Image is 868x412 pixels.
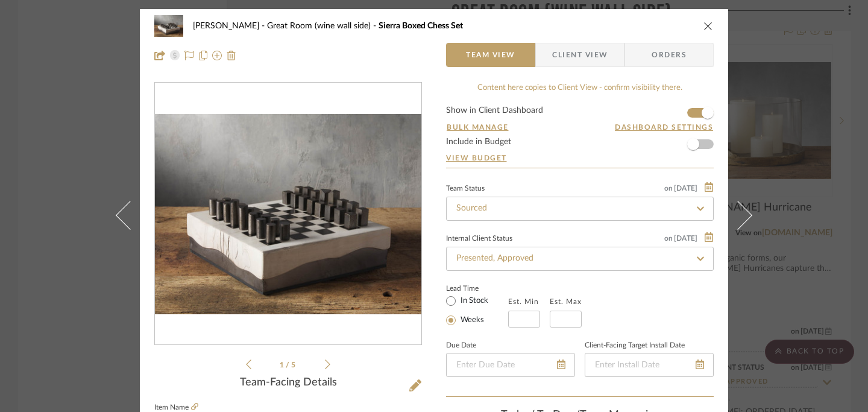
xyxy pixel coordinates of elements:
[458,315,484,326] label: Weeks
[458,296,488,306] label: In Stock
[155,114,421,314] div: 0
[664,185,673,192] span: on
[286,361,291,369] span: /
[585,353,714,377] input: Enter Install Date
[446,186,485,192] div: Team Status
[508,297,539,306] label: Est. Min
[155,114,421,314] img: 22f59334-3e3c-4ccb-a0d2-ae33f496f63f_436x436.jpg
[280,361,286,369] span: 1
[227,51,236,60] img: Remove from project
[446,343,476,349] label: Due Date
[446,153,714,163] a: View Budget
[673,234,699,242] span: [DATE]
[703,21,714,31] button: close
[552,43,608,67] span: Client View
[446,122,509,133] button: Bulk Manage
[379,22,463,30] span: Sierra Boxed Chess Set
[585,343,685,349] label: Client-Facing Target Install Date
[664,235,673,242] span: on
[446,197,714,221] input: Type to Search…
[446,247,714,271] input: Type to Search…
[154,376,422,390] div: Team-Facing Details
[614,122,714,133] button: Dashboard Settings
[291,361,297,369] span: 5
[446,283,508,294] label: Lead Time
[638,43,700,67] span: Orders
[154,14,183,38] img: 22f59334-3e3c-4ccb-a0d2-ae33f496f63f_48x40.jpg
[446,236,512,242] div: Internal Client Status
[446,294,508,328] mat-radio-group: Select item type
[673,184,699,192] span: [DATE]
[446,82,714,94] div: Content here copies to Client View - confirm visibility there.
[193,22,267,30] span: [PERSON_NAME]
[267,22,379,30] span: Great Room (wine wall side)
[446,353,575,377] input: Enter Due Date
[550,297,582,306] label: Est. Max
[466,43,515,67] span: Team View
